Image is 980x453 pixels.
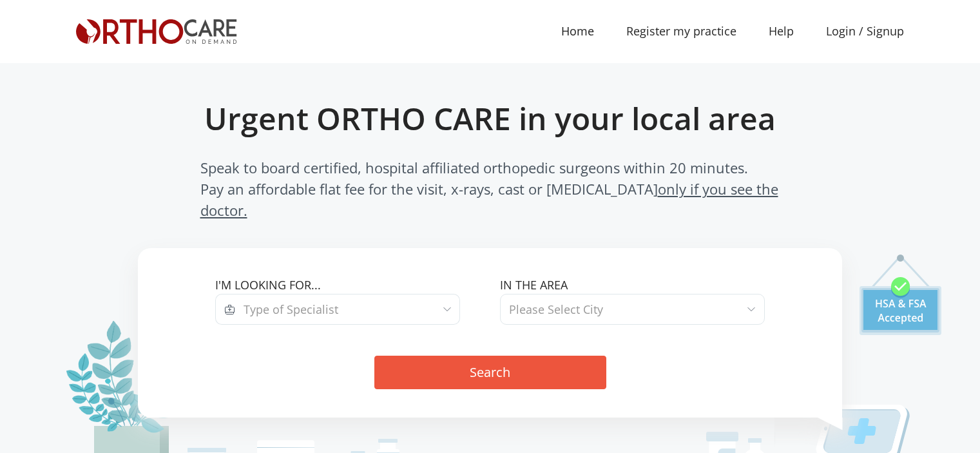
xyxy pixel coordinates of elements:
a: Register my practice [610,17,753,46]
span: Speak to board certified, hospital affiliated orthopedic surgeons within 20 minutes. Pay an affor... [200,157,780,221]
label: I'm looking for... [215,276,480,294]
span: Please Select City [509,302,603,317]
a: Help [753,17,810,46]
a: Home [545,17,610,46]
button: Search [374,356,606,389]
label: In the area [500,276,765,294]
a: Login / Signup [810,23,920,40]
h1: Urgent ORTHO CARE in your local area [167,100,814,137]
span: Type of Specialist [244,302,338,317]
